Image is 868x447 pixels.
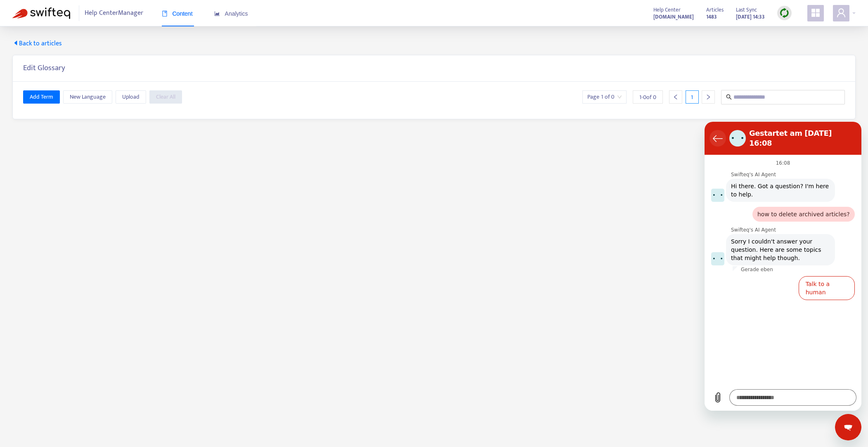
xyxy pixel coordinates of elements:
[706,5,724,14] span: Articles
[23,90,60,104] button: Add Term
[63,90,112,104] button: New Language
[653,12,694,21] a: [DOMAIN_NAME]
[122,92,140,102] span: Upload
[70,92,106,102] span: New Language
[705,122,861,411] iframe: Messaging-Fenster
[673,94,679,100] span: left
[12,7,70,19] img: Swifteq
[116,90,146,104] button: Upload
[736,5,757,14] span: Last Sync
[811,8,821,18] span: appstore
[836,8,846,18] span: user
[162,10,193,17] span: Content
[23,64,65,73] h5: Edit Glossary
[726,94,732,100] span: search
[686,90,699,104] div: 1
[12,40,19,46] span: caret-left
[835,414,861,440] iframe: Schaltfläche zum Öffnen des Messaging-Fensters; Konversation läuft
[12,39,62,49] span: Back to articles
[779,8,790,18] img: sync.dc5367851b00ba804db3.png
[705,94,711,100] span: right
[736,12,765,21] strong: [DATE] 14:33
[30,92,53,102] span: Add Term
[85,5,143,21] span: Help Center Manager
[639,93,656,102] span: 1 - 0 of 0
[653,5,681,14] span: Help Center
[214,11,220,17] span: area-chart
[214,10,248,17] span: Analytics
[149,90,182,104] button: Clear All
[162,11,168,17] span: book
[706,12,717,21] strong: 1483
